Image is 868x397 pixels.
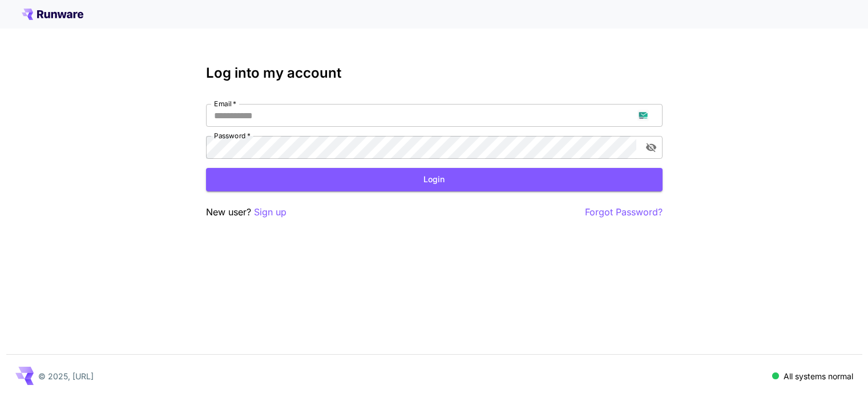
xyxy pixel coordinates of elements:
[214,131,251,141] label: Password
[206,65,663,81] h3: Log into my account
[585,205,663,219] button: Forgot Password?
[38,370,94,382] p: © 2025, [URL]
[206,168,663,191] button: Login
[784,370,853,382] p: All systems normal
[254,205,286,219] button: Sign up
[214,99,236,109] label: Email
[206,205,286,219] p: New user?
[641,137,661,158] button: toggle password visibility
